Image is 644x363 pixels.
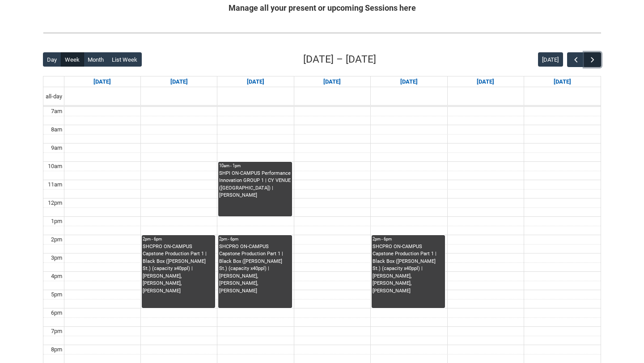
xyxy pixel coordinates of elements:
[49,107,64,116] div: 7am
[245,76,266,87] a: Go to September 23, 2025
[49,144,64,152] div: 9am
[538,52,563,67] button: [DATE]
[49,217,64,226] div: 1pm
[143,236,214,242] div: 2pm - 6pm
[46,180,64,189] div: 11am
[584,52,601,67] button: Next Week
[567,52,584,67] button: Previous Week
[49,308,64,317] div: 6pm
[92,76,113,87] a: Go to September 21, 2025
[475,76,496,87] a: Go to September 26, 2025
[219,236,291,242] div: 2pm - 6pm
[373,243,444,295] div: SHCPRO ON-CAMPUS Capstone Production Part 1 | Black Box ([PERSON_NAME] St.) (capacity x40ppl) | [...
[108,52,142,67] button: List Week
[61,52,84,67] button: Week
[398,76,419,87] a: Go to September 25, 2025
[373,236,444,242] div: 2pm - 6pm
[552,76,573,87] a: Go to September 27, 2025
[49,235,64,244] div: 2pm
[43,52,61,67] button: Day
[303,52,376,67] h2: [DATE] – [DATE]
[143,243,214,295] div: SHCPRO ON-CAMPUS Capstone Production Part 1 | Black Box ([PERSON_NAME] St.) (capacity x40ppl) | [...
[49,272,64,281] div: 4pm
[169,76,190,87] a: Go to September 22, 2025
[49,327,64,336] div: 7pm
[46,162,64,171] div: 10am
[49,125,64,134] div: 8am
[49,290,64,299] div: 5pm
[43,28,601,38] img: REDU_GREY_LINE
[46,198,64,207] div: 12pm
[219,243,291,295] div: SHCPRO ON-CAMPUS Capstone Production Part 1 | Black Box ([PERSON_NAME] St.) (capacity x40ppl) | [...
[84,52,108,67] button: Month
[322,76,343,87] a: Go to September 24, 2025
[49,345,64,354] div: 8pm
[44,92,64,101] span: all-day
[219,170,291,199] div: SHPI ON-CAMPUS Performance Innovation GROUP 1 | CY VENUE ([GEOGRAPHIC_DATA]) | [PERSON_NAME]
[43,2,601,14] h2: Manage all your present or upcoming Sessions here
[219,163,291,169] div: 10am - 1pm
[49,253,64,262] div: 3pm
